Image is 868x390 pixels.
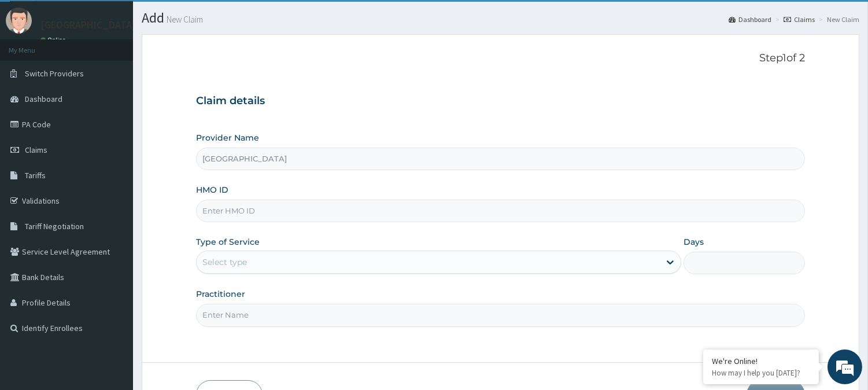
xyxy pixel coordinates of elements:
[164,15,203,24] small: New Claim
[196,200,805,222] input: Enter HMO ID
[6,8,32,34] img: User Image
[25,170,46,181] span: Tariffs
[40,20,136,30] p: [GEOGRAPHIC_DATA]
[196,236,260,248] label: Type of Service
[25,94,62,104] span: Dashboard
[25,145,47,155] span: Claims
[196,95,805,108] h3: Claim details
[729,14,771,24] a: Dashboard
[196,304,805,326] input: Enter Name
[25,68,84,79] span: Switch Providers
[40,36,68,44] a: Online
[712,368,810,378] p: How may I help you today?
[196,184,228,196] label: HMO ID
[202,256,247,268] div: Select type
[196,132,259,144] label: Provider Name
[784,14,815,24] a: Claims
[712,356,810,366] div: We're Online!
[142,10,859,25] h1: Add
[196,52,805,65] p: Step 1 of 2
[684,236,704,248] label: Days
[816,14,859,24] li: New Claim
[25,221,84,231] span: Tariff Negotiation
[196,288,245,300] label: Practitioner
